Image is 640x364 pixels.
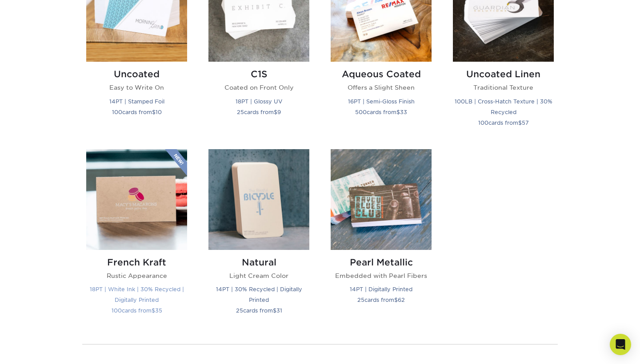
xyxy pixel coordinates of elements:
img: Pearl Metallic Business Cards [331,149,432,250]
h2: Pearl Metallic [331,257,432,268]
span: 100 [478,119,488,126]
a: Natural Business Cards Natural Light Cream Color 14PT | 30% Recycled | Digitally Printed 25cards ... [208,149,309,326]
span: 25 [236,307,243,314]
p: Traditional Texture [453,83,554,92]
a: French Kraft Business Cards French Kraft Rustic Appearance 18PT | White Ink | 30% Recycled | Digi... [86,149,187,326]
span: 33 [400,109,407,115]
small: cards from [478,119,529,126]
h2: Uncoated [86,69,187,79]
span: $ [274,109,277,115]
small: cards from [112,109,162,115]
small: 100LB | Cross-Hatch Texture | 30% Recycled [455,98,552,115]
small: 18PT | White Ink | 30% Recycled | Digitally Printed [90,286,184,303]
span: 500 [355,109,367,115]
span: 100 [112,109,122,115]
small: 18PT | Glossy UV [236,98,282,105]
span: $ [394,297,398,303]
p: Offers a Slight Sheen [331,83,432,92]
a: Pearl Metallic Business Cards Pearl Metallic Embedded with Pearl Fibers 14PT | Digitally Printed ... [331,149,432,326]
span: $ [152,307,155,314]
p: Rustic Appearance [86,271,187,280]
span: 31 [276,307,282,314]
span: 25 [237,109,244,115]
img: French Kraft Business Cards [86,149,187,250]
img: New Product [165,149,187,176]
span: $ [273,307,276,314]
h2: C1S [208,69,309,79]
p: Embedded with Pearl Fibers [331,271,432,280]
span: 9 [277,109,281,115]
p: Easy to Write On [86,83,187,92]
small: cards from [355,109,407,115]
img: Natural Business Cards [208,149,309,250]
small: cards from [237,109,281,115]
span: 25 [357,297,364,303]
h2: French Kraft [86,257,187,268]
small: 14PT | Stamped Foil [109,98,164,105]
span: 57 [522,119,529,126]
span: $ [152,109,156,115]
span: 35 [155,307,162,314]
div: Open Intercom Messenger [610,334,631,355]
small: 16PT | Semi-Gloss Finish [348,98,415,105]
p: Coated on Front Only [208,83,309,92]
span: 10 [156,109,162,115]
span: $ [396,109,400,115]
small: cards from [236,307,282,314]
small: cards from [357,297,405,303]
p: Light Cream Color [208,271,309,280]
span: 62 [398,297,405,303]
h2: Natural [208,257,309,268]
small: 14PT | 30% Recycled | Digitally Printed [216,286,302,303]
h2: Aqueous Coated [331,69,432,79]
h2: Uncoated Linen [453,69,554,79]
small: cards from [112,307,162,314]
small: 14PT | Digitally Printed [350,286,412,293]
span: 100 [112,307,122,314]
span: $ [518,119,522,126]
